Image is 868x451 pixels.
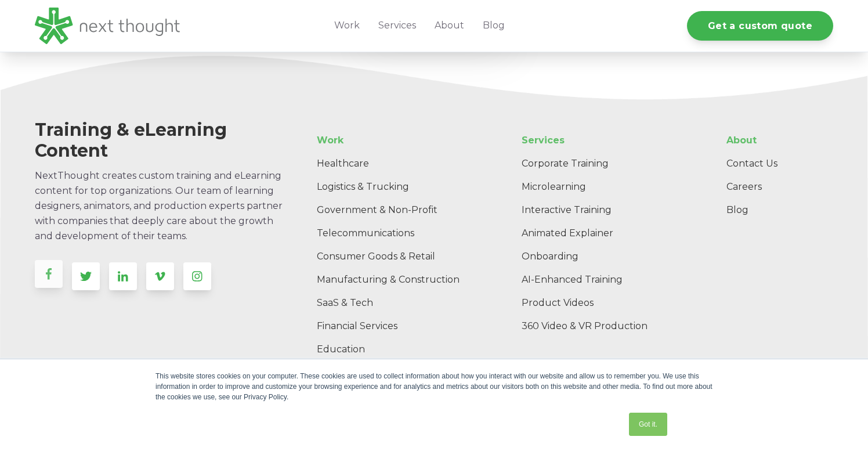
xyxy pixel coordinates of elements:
[35,170,283,241] span: NextThought creates custom training and eLearning content for top organizations. Our team of lear...
[308,152,482,175] a: Healthcare
[308,245,482,268] a: Consumer Goods & Retail
[308,175,482,199] a: Logistics & Trucking
[308,315,482,338] a: Financial Services
[308,291,482,315] a: SaaS & Tech
[687,11,833,41] a: Get a custom quote
[717,129,833,222] div: Navigation Menu
[629,413,667,436] a: Got it.
[717,129,833,152] a: About
[717,199,833,222] a: Blog
[512,175,697,199] a: Microlearning
[308,338,482,361] a: Education
[512,199,697,222] a: Interactive Training
[155,371,713,402] div: This website stores cookies on your computer. These cookies are used to collect information about...
[512,315,697,338] a: 360 Video & VR Production
[35,119,227,161] span: Training & eLearning Content
[512,222,697,245] a: Animated Explainer
[512,268,697,291] a: AI-Enhanced Training
[512,129,697,152] a: Services
[512,152,697,175] a: Corporate Training
[717,175,833,199] a: Careers
[35,8,180,44] img: LG - NextThought Logo
[308,268,482,291] a: Manufacturing & Construction
[308,222,482,245] a: Telecommunications
[308,129,482,152] a: Work
[308,129,437,361] div: Navigation Menu
[308,199,482,222] a: Government & Non-Profit
[717,152,833,175] a: Contact Us
[512,245,697,268] a: Onboarding
[512,291,697,315] a: Product Videos
[512,129,697,338] div: Navigation Menu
